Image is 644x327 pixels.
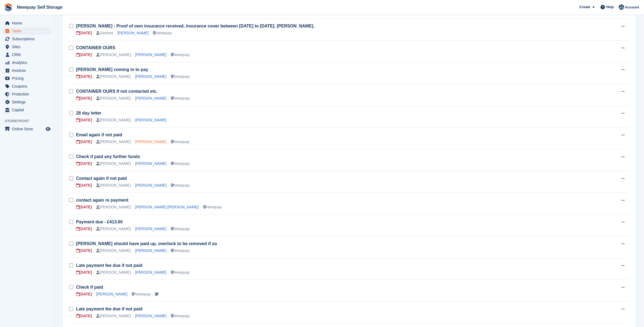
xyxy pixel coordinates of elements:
[76,154,140,159] a: Check if paid any further funds
[12,19,45,27] span: Home
[76,313,92,319] div: [DATE]
[76,285,103,289] a: Check if paid
[3,35,51,43] a: menu
[76,132,122,137] a: Email again if not paid
[135,161,167,166] a: [PERSON_NAME]
[76,52,92,58] div: [DATE]
[76,183,92,188] div: [DATE]
[12,90,45,98] span: Protection
[76,161,92,166] div: [DATE]
[12,125,45,133] span: Online Store
[3,106,51,114] a: menu
[96,226,131,232] div: [PERSON_NAME]
[12,67,45,74] span: Invoices
[96,183,131,188] div: [PERSON_NAME]
[171,74,190,79] div: Newquay
[3,19,51,27] a: menu
[76,89,158,94] a: CONTAINER OURS If not contacted etc.
[135,140,167,144] a: [PERSON_NAME]
[171,313,190,319] div: Newquay
[135,74,167,79] a: [PERSON_NAME]
[171,226,190,232] div: Newquay
[76,263,142,268] a: Late payment fee due if not paid
[96,117,131,123] div: [PERSON_NAME]
[135,314,167,318] a: [PERSON_NAME]
[76,241,217,246] a: [PERSON_NAME] should have paid up, overlock to be removed if so
[76,117,92,123] div: [DATE]
[132,291,151,297] div: Newquay
[76,45,115,50] a: CONTAINER OURS
[606,4,614,10] span: Help
[3,67,51,74] a: menu
[12,43,45,51] span: Sites
[76,139,92,145] div: [DATE]
[153,30,172,36] div: Newquay
[76,95,92,101] div: [DATE]
[3,51,51,58] a: menu
[76,74,92,79] div: [DATE]
[76,226,92,232] div: [DATE]
[579,4,590,10] span: Create
[96,161,131,166] div: [PERSON_NAME]
[135,183,167,187] a: [PERSON_NAME]
[96,74,131,79] div: [PERSON_NAME]
[12,27,45,35] span: Tasks
[96,30,113,36] div: Gemma
[619,4,624,10] img: Colette Pearce
[135,96,167,100] a: [PERSON_NAME]
[171,161,190,166] div: Newquay
[12,59,45,66] span: Analytics
[12,51,45,58] span: CRM
[135,53,167,57] a: [PERSON_NAME]
[12,35,45,43] span: Subscriptions
[171,183,190,188] div: Newquay
[171,95,190,101] div: Newquay
[3,27,51,35] a: menu
[171,52,190,58] div: Newquay
[135,205,199,209] a: [PERSON_NAME] [PERSON_NAME]
[171,139,190,145] div: Newquay
[15,3,65,12] a: Newquay Self Storage
[76,24,315,28] a: [PERSON_NAME] : Proof of own insurance received, insurance cover between [DATE] to [DATE]. [PERSO...
[171,270,190,275] div: Newquay
[76,307,142,311] a: Late payment fee due if not paid
[203,204,222,210] div: Newquay
[3,82,51,90] a: menu
[76,30,92,36] div: [DATE]
[135,270,167,274] a: [PERSON_NAME]
[5,118,54,124] span: Storefront
[76,248,92,254] div: [DATE]
[45,126,51,132] a: Preview store
[96,248,131,254] div: [PERSON_NAME]
[76,111,101,115] a: 28 day letter
[76,198,128,202] a: contact again re payment
[3,98,51,106] a: menu
[3,75,51,82] a: menu
[76,67,148,72] a: [PERSON_NAME] coming in to pay
[135,227,167,231] a: [PERSON_NAME]
[96,313,131,319] div: [PERSON_NAME]
[135,118,167,122] a: [PERSON_NAME]
[3,59,51,66] a: menu
[117,31,149,35] a: [PERSON_NAME]
[76,204,92,210] div: [DATE]
[96,139,131,145] div: [PERSON_NAME]
[12,75,45,82] span: Pricing
[3,125,51,133] a: menu
[4,3,12,11] img: stora-icon-8386f47178a22dfd0bd8f6a31ec36ba5ce8667c1dd55bd0f319d3a0aa187defe.svg
[12,106,45,114] span: Capital
[76,220,123,224] a: Payment due - £413.60
[171,248,190,254] div: Newquay
[3,43,51,51] a: menu
[12,98,45,106] span: Settings
[96,52,131,58] div: [PERSON_NAME]
[96,270,131,275] div: [PERSON_NAME]
[96,292,127,296] a: [PERSON_NAME]
[96,95,131,101] div: [PERSON_NAME]
[76,176,127,181] a: Contact again if not paid
[76,291,92,297] div: [DATE]
[76,270,92,275] div: [DATE]
[12,82,45,90] span: Coupons
[625,5,639,10] span: Account
[96,204,131,210] div: [PERSON_NAME]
